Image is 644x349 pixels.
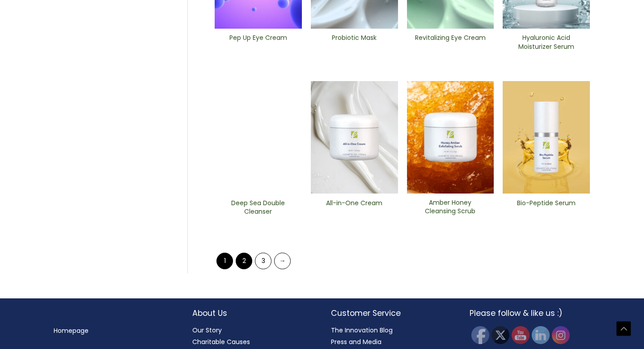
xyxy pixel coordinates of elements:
[216,253,233,269] span: Page 1
[54,325,174,336] nav: Menu
[510,199,582,219] a: Bio-Peptide ​Serum
[192,326,222,335] a: Our Story
[471,326,489,344] img: Facebook
[318,34,390,54] a: Probiotic Mask
[222,34,294,54] a: Pep Up Eye Cream
[491,326,509,344] img: Twitter
[192,337,250,346] a: Charitable Causes
[222,199,294,216] h2: Deep Sea Double Cleanser
[318,199,390,219] a: All-in-One ​Cream
[331,326,393,335] a: The Innovation Blog
[414,198,486,219] a: Amber Honey Cleansing Scrub
[215,252,590,273] nav: Product Pagination
[414,34,486,51] h2: Revitalizing ​Eye Cream
[274,253,291,269] a: →
[255,253,271,269] a: Page 3
[311,81,398,194] img: All In One Cream
[331,337,381,346] a: Press and Media
[54,326,89,335] a: Homepage
[215,81,302,194] img: Deep Sea Double Cleanser
[318,34,390,51] h2: Probiotic Mask
[510,199,582,216] h2: Bio-Peptide ​Serum
[414,198,486,215] h2: Amber Honey Cleansing Scrub
[510,34,582,51] h2: Hyaluronic Acid Moisturizer Serum
[503,81,590,194] img: Bio-Peptide ​Serum
[407,81,494,194] img: Amber Honey Cleansing Scrub
[222,34,294,51] h2: Pep Up Eye Cream
[510,34,582,54] a: Hyaluronic Acid Moisturizer Serum
[414,34,486,54] a: Revitalizing ​Eye Cream
[236,253,252,269] a: Page 2
[222,199,294,219] a: Deep Sea Double Cleanser
[192,307,313,319] h2: About Us
[318,199,390,216] h2: All-in-One ​Cream
[470,307,590,319] h2: Please follow & like us :)
[331,307,452,319] h2: Customer Service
